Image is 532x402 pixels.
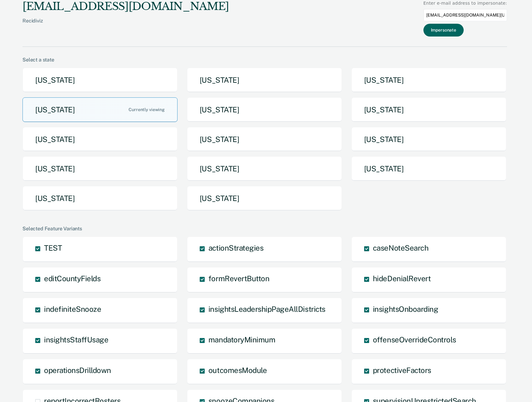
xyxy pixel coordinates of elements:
input: Enter an email to impersonate... [423,9,507,21]
span: mandatoryMinimum [208,335,275,344]
span: TEST [44,243,62,252]
span: insightsLeadershipPageAllDistricts [208,305,325,313]
button: [US_STATE] [351,127,506,152]
button: Impersonate [423,24,464,37]
button: [US_STATE] [351,68,506,92]
button: [US_STATE] [187,127,342,152]
div: Recidiviz [22,18,229,34]
div: Select a state [22,57,507,63]
button: [US_STATE] [187,186,342,211]
button: [US_STATE] [187,156,342,181]
span: caseNoteSearch [373,243,428,252]
span: indefiniteSnooze [44,305,101,313]
button: [US_STATE] [22,68,178,92]
span: formRevertButton [208,274,269,283]
span: protectiveFactors [373,366,431,375]
span: actionStrategies [208,243,263,252]
button: [US_STATE] [22,186,178,211]
span: offenseOverrideControls [373,335,456,344]
span: operationsDrilldown [44,366,111,375]
button: [US_STATE] [22,127,178,152]
button: [US_STATE] [351,97,506,122]
span: outcomesModule [208,366,267,375]
button: [US_STATE] [187,97,342,122]
span: editCountyFields [44,274,100,283]
div: Selected Feature Variants [22,226,507,232]
button: [US_STATE] [187,68,342,92]
span: insightsStaffUsage [44,335,108,344]
button: [US_STATE] [22,156,178,181]
button: [US_STATE] [22,97,178,122]
span: insightsOnboarding [373,305,438,313]
button: [US_STATE] [351,156,506,181]
span: hideDenialRevert [373,274,431,283]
